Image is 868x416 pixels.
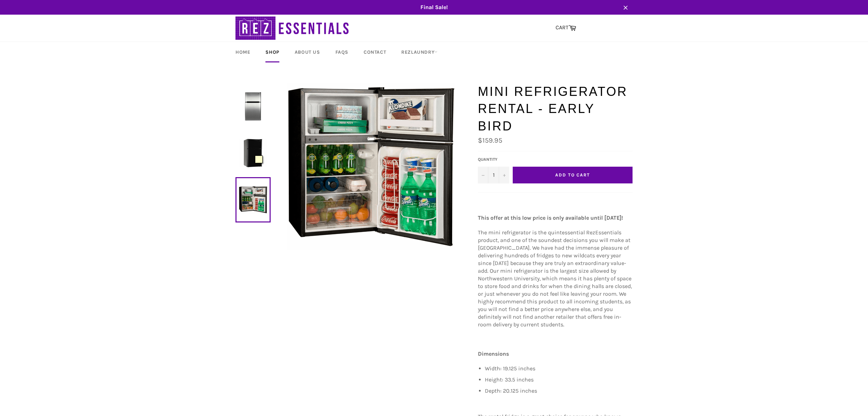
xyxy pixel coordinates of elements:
strong: This offer at this low price is only available until [DATE]! [478,214,623,221]
img: Mini Refrigerator Rental - Early Bird [287,83,455,250]
a: Home [228,42,257,62]
a: CART [552,21,580,35]
a: Contact [357,42,393,62]
button: Decrease quantity [478,167,488,183]
a: RezLaundry [394,42,444,62]
span: Final Sale! [228,3,640,11]
a: Shop [258,42,286,62]
h1: Mini Refrigerator Rental - Early Bird [478,83,633,135]
img: RezEssentials [235,15,350,41]
span: The mini refrigerator is the quintessential RezEssentials product, and one of the soundest decisi... [478,229,632,328]
img: Mini Refrigerator Rental - Early Bird [239,92,267,120]
button: Increase quantity [499,167,509,183]
img: img-icon.png [256,157,262,162]
label: Quantity [478,157,509,162]
span: Add to Cart [555,172,590,177]
a: FAQs [328,42,355,62]
li: Height: 33.5 inches [485,376,633,384]
button: Add to Cart [513,167,633,183]
a: About Us [288,42,327,62]
img: Mini Refrigerator Rental - Early Bird [239,139,267,167]
li: Depth: 20.125 inches [485,387,633,395]
strong: Dimensions [478,350,509,357]
li: Width: 19.125 inches [485,365,633,372]
span: $159.95 [478,136,502,144]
